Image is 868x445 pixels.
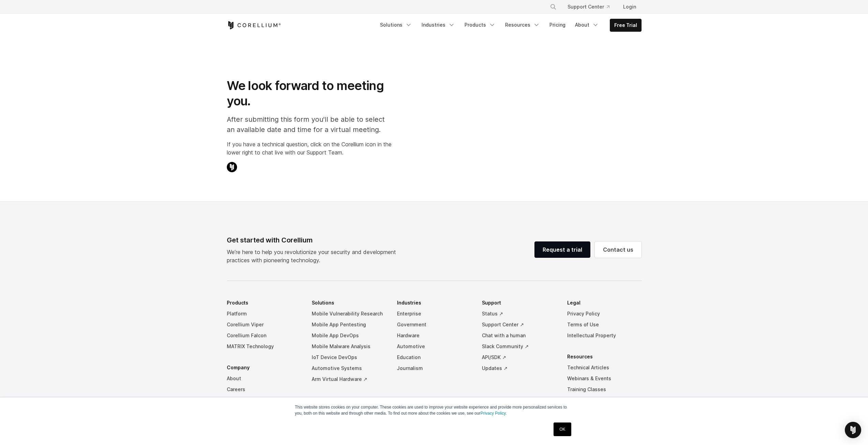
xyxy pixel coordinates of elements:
a: Careers [227,384,301,395]
a: Training Classes [567,384,642,395]
a: Intellectual Property [567,330,642,341]
div: Get started with Corellium [227,235,401,245]
a: Enterprise [397,308,471,319]
a: Login [618,1,642,13]
a: Technical Articles [567,362,642,373]
a: Education [397,352,471,363]
a: Solutions [376,19,416,31]
a: Technical Support [567,395,642,406]
p: This website stores cookies on your computer. These cookies are used to improve your website expe... [295,404,573,416]
a: MATRIX Technology [227,341,301,352]
a: Contact [227,395,301,406]
a: About [227,373,301,384]
a: Resources [501,19,544,31]
div: Navigation Menu [227,297,642,445]
a: Platform [227,308,301,319]
a: Chat with a human [482,330,556,341]
a: Contact us [595,241,642,258]
a: Government [397,319,471,330]
a: Terms of Use [567,319,642,330]
a: Updates ↗ [482,363,556,374]
p: We’re here to help you revolutionize your security and development practices with pioneering tech... [227,248,401,264]
a: Slack Community ↗ [482,341,556,352]
a: Mobile Malware Analysis [312,341,386,352]
a: Products [460,19,500,31]
a: Corellium Falcon [227,330,301,341]
a: Mobile App DevOps [312,330,386,341]
div: Open Intercom Messenger [845,422,861,438]
a: Corellium Viper [227,319,301,330]
a: Privacy Policy. [481,411,507,416]
p: After submitting this form you'll be able to select an available date and time for a virtual meet... [227,114,392,135]
img: Corellium Chat Icon [227,162,237,172]
a: Support Center ↗ [482,319,556,330]
a: Free Trial [610,19,641,31]
a: Privacy Policy [567,308,642,319]
a: Webinars & Events [567,373,642,384]
a: Pricing [545,19,570,31]
a: Automotive [397,341,471,352]
h1: We look forward to meeting you. [227,78,392,109]
a: Status ↗ [482,308,556,319]
a: OK [554,422,571,436]
a: Request a trial [534,241,590,258]
a: Support Center [562,1,615,13]
a: Corellium Home [227,21,281,29]
a: IoT Device DevOps [312,352,386,363]
a: Hardware [397,330,471,341]
a: Mobile Vulnerability Research [312,308,386,319]
a: Journalism [397,363,471,374]
a: Industries [417,19,459,31]
a: Automotive Systems [312,363,386,374]
a: Arm Virtual Hardware ↗ [312,374,386,385]
a: API/SDK ↗ [482,352,556,363]
a: About [571,19,603,31]
button: Search [547,1,559,13]
div: Navigation Menu [376,19,642,32]
div: Navigation Menu [542,1,642,13]
a: Mobile App Pentesting [312,319,386,330]
p: If you have a technical question, click on the Corellium icon in the lower right to chat live wit... [227,140,392,157]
